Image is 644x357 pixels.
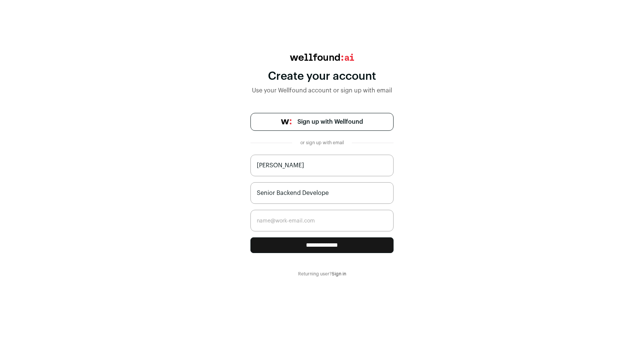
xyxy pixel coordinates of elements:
img: wellfound-symbol-flush-black-fb3c872781a75f747ccb3a119075da62bfe97bd399995f84a933054e44a575c4.png [281,119,291,124]
div: Returning user? [250,271,394,277]
input: Jane Smith [250,155,394,176]
span: Sign up with Wellfound [297,117,363,126]
input: Job Title (i.e. CEO, Recruiter) [250,182,394,204]
div: Use your Wellfound account or sign up with email [250,86,394,95]
img: wellfound:ai [290,54,354,61]
div: Create your account [250,70,394,83]
a: Sign in [332,272,346,276]
a: Sign up with Wellfound [250,113,394,131]
input: name@work-email.com [250,210,394,231]
div: or sign up with email [298,140,346,146]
